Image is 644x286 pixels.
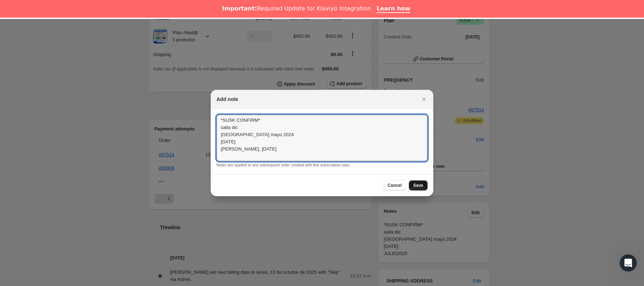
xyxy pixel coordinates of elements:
[222,5,257,12] b: Important:
[419,94,429,104] button: Cerrar
[388,183,402,188] span: Cancel
[377,5,410,13] a: Learn how
[620,254,637,272] iframe: Intercom live chat
[413,183,423,188] span: Save
[409,180,428,190] button: Save
[216,115,428,161] textarea: *SUSK CONFIRM* salta dic [GEOGRAPHIC_DATA] mayo 2024 [DATE] [PERSON_NAME], [DATE]
[216,96,238,103] h2: Add note
[222,5,371,12] div: Required Update for Klaviyo Integration
[216,163,350,167] small: Notes are applied to any subsequent order created with this subscription plan.
[383,180,406,190] button: Cancel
